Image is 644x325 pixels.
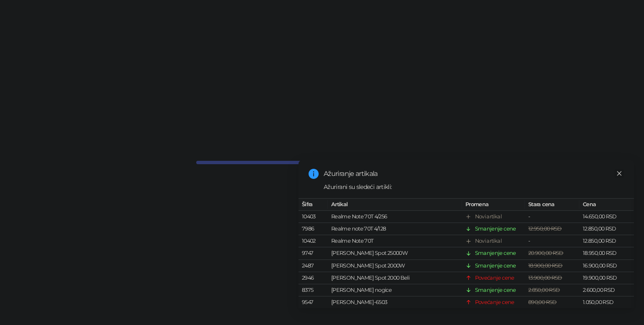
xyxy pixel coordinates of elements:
div: Smanjenje cene [475,262,516,270]
td: [PERSON_NAME] Spot 25000W [328,247,462,259]
td: 7986 [299,223,328,235]
div: Smanjenje cene [475,225,516,233]
td: 8375 [299,284,328,296]
a: Close [615,169,624,178]
td: 2487 [299,260,328,272]
span: info-circle [309,169,319,179]
span: 2.850,00 RSD [528,287,560,293]
td: 18.950,00 RSD [579,247,634,259]
span: 13.900,00 RSD [528,275,562,281]
td: 1.050,00 RSD [579,296,634,309]
td: 12.850,00 RSD [579,235,634,247]
td: 12.850,00 RSD [579,223,634,235]
th: Artikal [328,199,462,211]
th: Šifra [299,199,328,211]
td: 10402 [299,235,328,247]
th: Promena [462,199,525,211]
span: 12.950,00 RSD [528,225,562,232]
td: Realme Note 70T [328,235,462,247]
div: Ažuriranje artikala [324,169,624,179]
div: Smanjenje cene [475,249,516,257]
td: 9547 [299,296,328,309]
td: [PERSON_NAME] nogice [328,284,462,296]
th: Cena [579,199,634,211]
td: Realme note 70T 4/128 [328,223,462,235]
td: Realme Note 70T 4/256 [328,211,462,223]
div: Novi artikal [475,212,501,221]
td: 2.600,00 RSD [579,284,634,296]
span: 20.900,00 RSD [528,250,563,256]
td: 10403 [299,211,328,223]
div: Smanjenje cene [475,286,516,294]
td: 9747 [299,247,328,259]
td: - [525,211,579,223]
td: [PERSON_NAME] Spot 2000 Beli [328,272,462,284]
td: 19.900,00 RSD [579,272,634,284]
th: Stara cena [525,199,579,211]
div: Povećanje cene [475,298,514,307]
div: Povećanje cene [475,274,514,282]
td: [PERSON_NAME]-6503 [328,296,462,309]
td: - [525,235,579,247]
span: 18.900,00 RSD [528,262,563,269]
div: Novi artikal [475,237,501,245]
td: 2946 [299,272,328,284]
span: 890,00 RSD [528,299,557,305]
td: 14.650,00 RSD [579,211,634,223]
td: 16.900,00 RSD [579,260,634,272]
td: [PERSON_NAME] Spot 2000W [328,260,462,272]
div: Ažurirani su sledeći artikli: [324,182,624,191]
span: close [616,170,622,176]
